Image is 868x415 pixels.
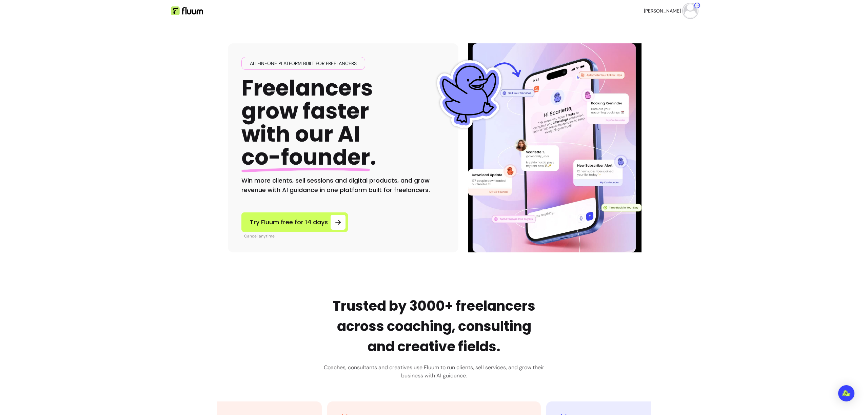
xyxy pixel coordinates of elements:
h2: Trusted by 3000+ freelancers across coaching, consulting and creative fields. [324,296,544,357]
p: Cancel anytime [244,233,348,239]
h3: Coaches, consultants and creatives use Fluum to run clients, sell services, and grow their busine... [324,364,544,380]
button: avatar[PERSON_NAME] [644,4,697,18]
span: co-founder [241,142,370,172]
h1: Freelancers grow faster with our AI . [241,77,376,169]
a: Try Fluum free for 14 days [241,212,348,232]
img: avatar [684,4,697,18]
img: Fluum Logo [171,6,203,15]
img: Illustration of Fluum AI Co-Founder on a smartphone, showing solo business performance insights s... [469,43,640,252]
img: Fluum Duck sticker [435,60,503,128]
h2: Win more clients, sell sessions and digital products, and grow revenue with AI guidance in one pl... [241,176,445,195]
span: All-in-one platform built for freelancers [247,60,359,67]
span: Try Fluum free for 14 days [250,217,328,227]
div: Open Intercom Messenger [838,385,854,401]
span: [PERSON_NAME] [644,7,681,14]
